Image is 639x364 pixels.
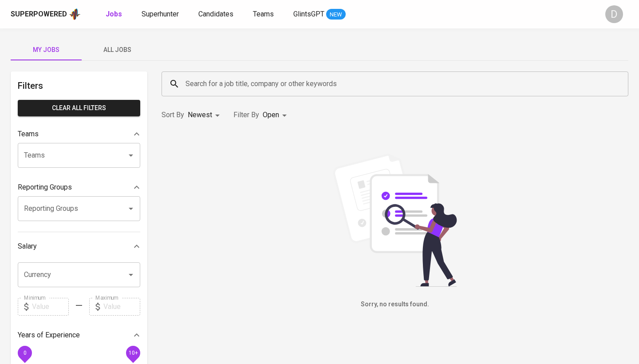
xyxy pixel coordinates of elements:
div: Years of Experience [18,326,140,344]
button: Clear All filters [18,100,140,116]
a: Teams [253,9,276,20]
p: Newest [188,110,212,120]
p: Teams [18,129,39,139]
span: Superhunter [142,10,179,18]
div: Salary [18,237,140,255]
input: Value [103,298,140,316]
input: Value [32,298,69,316]
b: Jobs [106,10,122,18]
p: Sort By [162,110,184,120]
span: 10+ [128,349,138,356]
button: Open [125,149,137,162]
span: Teams [253,10,274,18]
div: Reporting Groups [18,178,140,196]
button: Open [125,269,137,281]
a: Superpoweredapp logo [11,8,81,21]
div: Open [263,107,290,123]
div: D [605,5,623,23]
p: Reporting Groups [18,182,72,193]
p: Filter By [233,110,259,120]
span: GlintsGPT [293,10,324,18]
div: Newest [188,107,223,123]
p: Years of Experience [18,330,80,340]
button: Open [125,202,137,215]
img: file_searching.svg [328,154,461,287]
span: Clear All filters [25,103,133,114]
a: Superhunter [142,9,181,20]
h6: Filters [18,79,140,93]
span: 0 [23,349,26,356]
span: All Jobs [87,44,147,55]
span: Open [263,111,279,119]
img: app logo [69,8,81,21]
div: Superpowered [11,9,67,20]
a: Candidates [198,9,235,20]
span: NEW [326,10,346,19]
div: Teams [18,125,140,143]
h6: Sorry, no results found. [162,300,628,309]
a: GlintsGPT NEW [293,9,346,20]
span: My Jobs [16,44,76,55]
span: Candidates [198,10,233,18]
a: Jobs [106,9,124,20]
p: Salary [18,241,37,252]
